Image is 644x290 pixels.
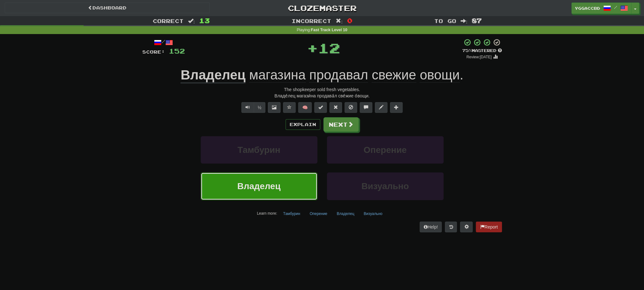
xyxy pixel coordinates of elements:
button: Reset to 0% Mastered (alt+r) [329,102,342,113]
button: Тамбурин [280,209,304,218]
a: yggaccBD / [571,3,631,14]
span: . [245,67,464,83]
button: Round history (alt+y) [445,222,457,232]
span: свежие [372,67,416,83]
span: продавал [309,67,368,83]
button: ½ [254,102,266,113]
span: + [307,38,318,57]
span: Score: [142,49,165,55]
span: 12 [318,40,340,56]
span: / [614,5,617,9]
span: : [188,18,195,24]
button: 🧠 [298,102,312,113]
button: Play sentence audio (ctl+space) [241,102,254,113]
button: Show image (alt+x) [268,102,281,113]
small: Learn more: [257,211,277,216]
div: The shopkeeper sold fresh vegetables. [142,86,502,93]
a: Dashboard [5,3,210,13]
span: Incorrect [292,18,331,24]
span: 75 % [462,48,472,53]
button: Set this sentence to 100% Mastered (alt+m) [314,102,327,113]
button: Тамбурин [201,136,317,164]
span: 87 [472,17,482,24]
span: 13 [199,17,210,24]
span: Оперение [363,145,407,155]
span: yggaccBD [575,5,600,11]
u: Владелец [180,67,245,84]
div: / [142,38,185,46]
button: Владелец [201,172,317,200]
strong: Fast Track Level 10 [311,28,347,32]
button: Discuss sentence (alt+u) [360,102,372,113]
span: To go [434,18,456,24]
button: Визуально [327,172,444,200]
span: Тамбурин [238,145,281,155]
button: Оперение [327,136,444,164]
button: Edit sentence (alt+d) [375,102,387,113]
button: Оперение [306,209,331,218]
button: Next [323,117,359,132]
small: Review: [DATE] [466,55,492,59]
button: Help! [420,222,442,232]
button: Report [476,222,502,232]
div: Text-to-speech controls [240,102,266,113]
button: Add to collection (alt+a) [390,102,403,113]
span: : [336,18,343,24]
span: 152 [169,47,185,55]
span: 0 [347,17,352,24]
button: Favorite sentence (alt+f) [283,102,296,113]
span: овощи [420,67,460,83]
button: Ignore sentence (alt+i) [345,102,357,113]
div: Mastered [462,48,502,54]
span: Владелец [237,181,281,191]
span: : [461,18,468,24]
div: Владе́лец магази́на продава́л све́жие о́вощи. [142,93,502,99]
a: Clozemaster [219,3,424,14]
span: Correct [153,18,184,24]
button: Explain [286,119,320,130]
span: Визуально [361,181,409,191]
button: Визуально [360,209,386,218]
span: магазина [249,67,306,83]
button: Владелец [333,209,358,218]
